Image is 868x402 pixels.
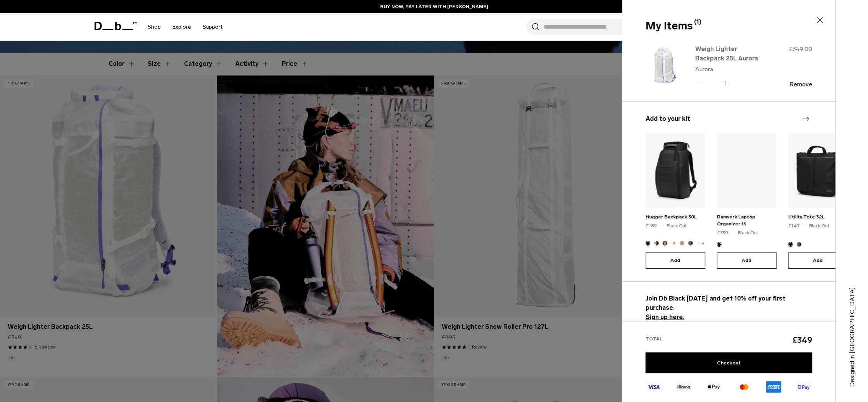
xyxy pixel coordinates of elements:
[809,222,829,229] div: Black Out
[380,3,488,10] a: BUY NOW, PAY LATER WITH [PERSON_NAME]
[789,45,812,53] span: £349.00
[797,242,801,247] button: Forest Green
[142,13,228,41] nav: Main Navigation
[646,241,650,246] button: Black Out
[717,230,728,235] span: £139
[646,133,705,208] img: Hugger Backpack 30L Black Out
[788,253,848,269] button: Add to Cart
[695,45,763,63] a: Weigh Lighter Backpack 25L Aurora
[172,13,191,41] a: Explore
[646,43,683,89] img: Weigh Lighter Backpack 25L Aurora - Aurora
[646,214,697,220] a: Hugger Backpack 30L
[847,271,857,387] p: Designed in [GEOGRAPHIC_DATA]
[203,13,222,41] a: Support
[646,253,705,269] button: Add to Cart
[788,242,793,247] button: Black Out
[717,242,722,247] button: Black Out
[695,65,763,74] p: Aurora
[646,114,812,124] h3: Add to your kit
[717,253,777,269] button: Add to Cart
[717,133,777,208] img: Ramverk Laptop Organizer 16" Black Out
[666,222,687,229] div: Black Out
[671,241,676,246] button: Oatmilk
[800,110,811,127] div: Next slide
[646,18,811,34] div: My Items
[680,241,684,246] button: Fogbow Beige
[148,13,161,41] a: Shop
[654,241,659,246] button: Cappuccino
[694,17,701,27] span: (1)
[738,229,758,236] div: Black Out
[646,295,785,311] strong: Join Db Black [DATE] and get 10% off your first purchase
[663,241,667,246] button: Espresso
[788,223,799,228] span: £149
[699,241,704,246] a: +9
[646,336,662,342] span: Total
[646,223,657,228] span: £189
[788,133,848,208] img: Utility Tote 32L Black Out
[688,241,693,246] button: Forest Green
[792,335,812,345] span: £349
[646,294,812,322] p: .
[789,81,812,88] button: Remove
[646,352,812,373] a: Checkout
[788,214,825,220] a: Utility Tote 32L
[717,214,755,227] a: Ramverk Laptop Organizer 16
[646,313,684,321] a: Sign up here.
